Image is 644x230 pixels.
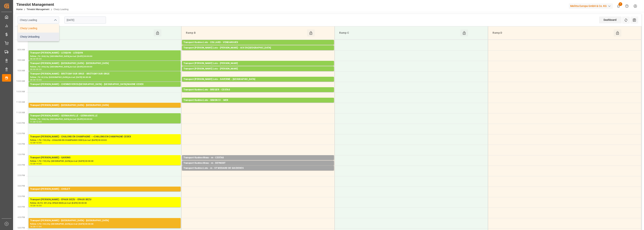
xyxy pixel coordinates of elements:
[64,16,106,24] input: DD-MM-YYYY
[623,2,631,10] button: Help Center
[30,51,179,55] div: Transport [PERSON_NAME] - LESQUIN - LESQUIN
[18,49,25,51] span: 8:30 AM
[30,187,179,191] div: Transport [PERSON_NAME] - CHOLET
[18,216,25,218] span: 4:30 PM
[30,83,179,86] div: Transport [PERSON_NAME] - CHENNEVIERES/[GEOGRAPHIC_DATA] - [GEOGRAPHIC_DATA]/MARNE CEDEX
[30,142,36,144] div: 12:30
[18,24,59,33] div: Chezy Loading
[30,163,36,164] div: 13:30
[30,118,179,121] div: Pallets: ,TU: 108,City: [GEOGRAPHIC_DATA],Arrival: [DATE] 00:00:00
[30,121,36,123] div: 11:30
[30,139,179,142] div: Pallets: 1,TU: 723,City: ~CHALONS EN CHAMPAGNE CEDEX,Arrival: [DATE] 00:00:00
[18,206,25,208] span: 4:00 PM
[16,122,25,124] span: 12:00 PM
[569,2,614,10] button: Melitta Europa GmbH & Co. KG
[36,121,42,123] div: 12:00
[30,114,179,118] div: Transport [PERSON_NAME] - GERMAINVILLE - GERMAINVILLE
[183,160,332,163] div: Pallets: ,TU: 18,City: CESTAS,Arrival: [DATE] 00:00:00
[30,103,179,107] div: Transport [PERSON_NAME] - [GEOGRAPHIC_DATA] - [GEOGRAPHIC_DATA]
[30,65,179,68] div: Pallets: ,TU: 346,City: [GEOGRAPHIC_DATA],Arrival: [DATE] 00:00:00
[183,170,332,173] div: Pallets: ,TU: 7,City: [GEOGRAPHIC_DATA],Arrival: [DATE] 00:00:00
[30,191,179,194] div: Pallets: ,TU: 47,City: CHOLET,Arrival: [DATE] 00:00:00
[36,142,42,144] div: 13:00
[31,29,154,36] div: Ramp A
[16,2,69,7] div: Timeslot Management
[16,101,25,103] span: 11:00 AM
[16,132,25,135] span: 12:30 PM
[18,59,25,61] span: 9:00 AM
[183,41,332,44] div: Transport Kuehne Lots - COLLARD - VENDARGUES
[16,112,25,114] span: 11:30 AM
[18,33,59,41] div: Chezy Unloading
[36,163,36,164] div: -
[569,3,613,9] div: Melitta Europa GmbH & Co. KG
[30,156,179,160] div: Transport [PERSON_NAME] - GARONS
[36,226,36,227] div: -
[36,142,36,144] div: -
[30,76,179,79] div: Pallets: ,TU: 62,City: [GEOGRAPHIC_DATA],Arrival: [DATE] 00:00:00
[18,195,25,197] span: 3:30 PM
[36,226,42,227] div: 17:00
[30,198,179,202] div: Transport [PERSON_NAME] - EPAUX BEZU - EPAUX BEZU
[491,29,614,36] div: Ramp D
[27,8,49,11] a: Timeslot Management
[18,164,25,166] span: 2:00 PM
[36,205,36,206] div: -
[183,50,332,53] div: Pallets: ,TU: 52,City: [GEOGRAPHIC_DATA],Arrival: [DATE] 00:00:00
[183,161,332,165] div: Transport Kuehne Mess - m - BEYNOST
[36,163,42,164] div: 14:00
[183,88,332,92] div: Transport Kuehne Lots - BREGER - CESTAS
[30,68,36,70] div: 09:00
[183,165,332,168] div: Pallets: ,TU: 76,City: [GEOGRAPHIC_DATA],Arrival: [DATE] 00:00:00
[183,67,332,71] div: Transport [PERSON_NAME] Lots - [PERSON_NAME]
[16,8,22,11] a: Home
[30,107,179,110] div: Pallets: ,TU: 470,City: [GEOGRAPHIC_DATA],Arrival: [DATE] 00:00:00
[183,98,332,102] div: Transport Kuehne Lots - SIMON 51 - MER
[36,68,42,70] div: 09:30
[30,72,179,76] div: Transport [PERSON_NAME] - BRETIGNY SUR ORGE - BRETIGNY SUR ORGE
[183,92,332,95] div: Pallets: 1,TU: 256,City: [GEOGRAPHIC_DATA],Arrival: [DATE] 00:00:00
[183,62,332,65] div: Transport [PERSON_NAME] Lots - [PERSON_NAME]
[18,16,59,24] input: Type to search/select
[18,153,25,156] span: 1:30 PM
[16,80,25,82] span: 10:00 AM
[52,17,58,23] button: close menu
[18,143,25,145] span: 1:00 PM
[183,44,332,48] div: Pallets: 12,TU: 176,City: [GEOGRAPHIC_DATA],Arrival: [DATE] 00:00:00
[36,58,36,60] div: -
[30,62,179,65] div: Transport [PERSON_NAME] - [GEOGRAPHIC_DATA] - [GEOGRAPHIC_DATA]
[30,205,36,206] div: 15:30
[18,174,25,176] span: 2:30 PM
[30,160,179,163] div: Pallets: 1,TU: 729,City: [GEOGRAPHIC_DATA],Arrival: [DATE] 00:00:00
[18,70,25,72] span: 9:30 AM
[36,79,36,81] div: -
[619,2,622,6] span: 1
[183,102,332,105] div: Pallets: 11,TU: 16,City: MER,Arrival: [DATE] 00:00:00
[36,121,36,123] div: -
[183,46,332,50] div: Transport [PERSON_NAME] Lots - [PERSON_NAME] - AIX EN [GEOGRAPHIC_DATA]
[614,2,623,10] button: show 1 new notifications
[16,91,25,93] span: 10:30 AM
[184,29,307,36] div: Ramp B
[599,16,622,23] div: Dashboard
[30,86,179,89] div: Pallets: 18,TU: 654,City: [GEOGRAPHIC_DATA]/MARNE CEDEX,Arrival: [DATE] 00:00:00
[183,71,332,74] div: Pallets: 6,TU: ,City: CARQUEFOU,Arrival: [DATE] 00:00:00
[30,79,36,81] div: 09:30
[30,58,36,60] div: 08:30
[183,166,332,170] div: Transport Kuehne Lots - m - ST MEDARD DE GUIZIERES
[36,205,42,206] div: 16:00
[30,202,179,205] div: Pallets: 28,TU: 391,City: EPAUX BEZU,Arrival: [DATE] 00:00:00
[36,79,42,81] div: 10:00
[30,219,179,223] div: Transport [PERSON_NAME] - [GEOGRAPHIC_DATA] - [GEOGRAPHIC_DATA]
[338,29,460,36] div: Ramp C
[183,65,332,68] div: Pallets: 10,TU: 608,City: CARQUEFOU,Arrival: [DATE] 00:00:00
[18,185,25,187] span: 3:00 PM
[30,135,179,139] div: Transport [PERSON_NAME] - CHALONS EN CHAMPAGNE - ~CHALONS EN CHAMPAGNE CEDEX
[30,55,179,58] div: Pallets: ,TU: 268,City: [GEOGRAPHIC_DATA],Arrival: [DATE] 00:00:00
[30,223,179,226] div: Pallets: 4,TU: 432,City: [GEOGRAPHIC_DATA],Arrival: [DATE] 00:00:00
[18,227,25,229] span: 5:00 PM
[36,68,36,70] div: -
[183,156,332,160] div: Transport Kuehne Mess - m - CESTAS
[183,77,332,81] div: Transport [PERSON_NAME] Lots - SAVERNE - [GEOGRAPHIC_DATA]
[30,226,36,227] div: 16:30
